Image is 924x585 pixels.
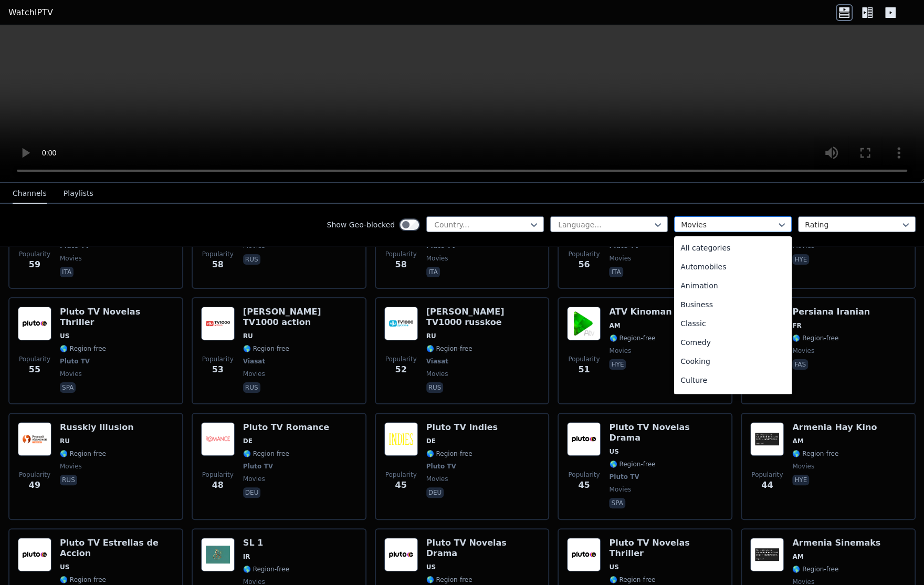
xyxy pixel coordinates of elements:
span: Popularity [751,471,783,479]
h6: Pluto TV Estrellas de Accion [60,538,174,559]
a: WatchIPTV [8,6,53,19]
p: deu [243,487,261,498]
p: rus [243,382,260,393]
p: fas [792,359,808,370]
span: 🌎 Region-free [243,450,289,458]
p: hye [792,475,809,485]
p: rus [426,382,444,393]
div: Cooking [674,352,792,371]
span: 🌎 Region-free [60,576,106,584]
h6: Pluto TV Novelas Thriller [609,538,723,559]
span: Viasat [426,357,448,365]
span: 44 [761,479,773,492]
span: Popularity [202,250,234,258]
h6: Persiana Iranian [792,307,870,317]
img: Russkiy Illusion [18,422,51,456]
span: AM [609,321,620,330]
img: Pluto TV Indies [384,422,418,456]
span: 🌎 Region-free [609,460,655,468]
span: US [609,447,618,456]
p: spa [609,498,625,508]
button: Channels [13,184,47,204]
span: IR [243,552,250,561]
h6: Armenia Sinemaks [792,538,880,548]
span: 🌎 Region-free [60,450,106,458]
span: movies [60,462,82,471]
span: movies [609,347,631,355]
img: Pluto TV Novelas Drama [567,422,601,456]
span: RU [426,332,436,340]
img: Armenia Hay Kino [750,422,784,456]
img: viju TV1000 russkoe [384,307,418,340]
p: rus [60,475,77,485]
span: movies [426,254,448,263]
p: hye [609,359,626,370]
span: Popularity [202,355,234,363]
div: Classic [674,314,792,333]
span: Popularity [385,355,417,363]
span: Pluto TV [609,473,639,481]
div: Business [674,295,792,314]
h6: [PERSON_NAME] TV1000 action [243,307,357,328]
button: Playlists [64,184,93,204]
span: 🌎 Region-free [426,344,472,353]
div: Automobiles [674,257,792,276]
span: Popularity [19,471,50,479]
span: movies [243,475,265,483]
span: 45 [578,479,590,492]
div: Comedy [674,333,792,352]
span: Popularity [568,250,600,258]
span: movies [426,475,448,483]
span: DE [426,437,436,445]
p: deu [426,487,444,498]
span: US [60,332,69,340]
img: Armenia Sinemaks [750,538,784,571]
p: ita [426,267,440,277]
h6: Russkiy Illusion [60,422,134,433]
span: 🌎 Region-free [792,334,838,342]
span: 🌎 Region-free [60,344,106,353]
span: Pluto TV [243,462,273,471]
span: movies [609,254,631,263]
span: 55 [29,363,40,376]
span: 52 [395,363,406,376]
span: Popularity [19,250,50,258]
span: US [60,563,69,571]
span: Popularity [568,355,600,363]
h6: [PERSON_NAME] TV1000 russkoe [426,307,540,328]
h6: Armenia Hay Kino [792,422,877,433]
span: Popularity [568,471,600,479]
span: movies [243,370,265,378]
span: 🌎 Region-free [792,565,838,573]
div: Documentary [674,390,792,409]
span: movies [426,370,448,378]
span: 58 [212,258,224,271]
span: movies [609,485,631,494]
span: US [609,563,618,571]
h6: Pluto TV Indies [426,422,498,433]
span: movies [60,370,82,378]
span: 🌎 Region-free [426,576,472,584]
span: 45 [395,479,406,492]
span: Popularity [202,471,234,479]
h6: Pluto TV Novelas Drama [426,538,540,559]
span: 🌎 Region-free [609,334,655,342]
span: 51 [578,363,590,376]
p: hye [792,254,809,265]
span: Pluto TV [60,357,90,365]
span: Popularity [19,355,50,363]
img: Pluto TV Novelas Thriller [567,538,601,571]
span: 🌎 Region-free [609,576,655,584]
label: Show Geo-blocked [327,220,395,230]
span: Popularity [385,471,417,479]
img: Pluto TV Romance [201,422,235,456]
h6: Pluto TV Romance [243,422,329,433]
span: US [426,563,436,571]
span: Pluto TV [426,462,456,471]
span: RU [60,437,70,445]
span: DE [243,437,253,445]
img: SL 1 [201,538,235,571]
span: 56 [578,258,590,271]
span: 48 [212,479,224,492]
img: Pluto TV Novelas Drama [384,538,418,571]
